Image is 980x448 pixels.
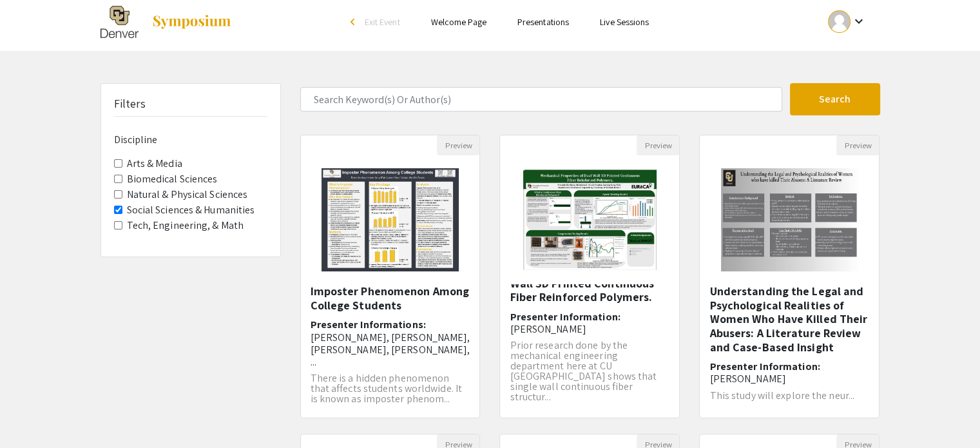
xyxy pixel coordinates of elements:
[151,14,232,30] img: Symposium by ForagerOne
[101,6,139,38] img: The 2025 Research and Creative Activities Symposium (RaCAS)
[709,284,869,354] h5: Understanding the Legal and Psychological Realities of Women Who Have Killed Their Abusers: A Lit...
[300,87,782,112] input: Search Keyword(s) Or Author(s)
[127,171,218,187] label: Biomedical Sciences
[300,135,481,418] div: Open Presentation <p>Imposter Phenomenon Among College Students</p>
[311,371,463,405] span: There is a hidden phenomenon that affects students worldwide. It is known as imposter phenom...
[510,155,669,284] img: <p>Mechanical Properties of Dual Wall 3D Printed Continuous Fiber Reinforced Polymers.</p>
[437,135,479,155] button: Preview
[637,135,679,155] button: Preview
[10,390,55,438] iframe: Chat
[365,16,400,28] span: Exit Event
[499,135,680,418] div: Open Presentation <p>Mechanical Properties of Dual Wall 3D Printed Continuous Fiber Reinforced Po...
[114,97,146,111] h5: Filters
[127,187,248,202] label: Natural & Physical Sciences
[114,133,267,146] h6: Discipline
[708,155,871,284] img: <p>Understanding the Legal and Psychological Realities of Women Who Have Killed Their Abusers: A ...
[510,322,586,336] span: [PERSON_NAME]
[850,14,866,29] mat-icon: Expand account dropdown
[709,391,869,401] p: This study will explore the neur...
[510,262,669,304] h5: Mechanical Properties of Dual Wall 3D Printed Continuous Fiber Reinforced Polymers.
[311,284,470,312] h5: Imposter Phenomenon Among College Students
[836,135,879,155] button: Preview
[311,331,470,369] span: [PERSON_NAME], [PERSON_NAME], [PERSON_NAME], [PERSON_NAME], ...
[127,156,182,171] label: Arts & Media
[600,16,649,28] a: Live Sessions
[127,218,244,233] label: Tech, Engineering, & Math
[709,360,869,385] h6: Presenter Information:
[709,372,785,385] span: [PERSON_NAME]
[101,6,232,38] a: The 2025 Research and Creative Activities Symposium (RaCAS)
[309,155,472,284] img: <p>Imposter Phenomenon Among College Students</p>
[510,340,669,402] p: Prior research done by the mechanical engineering department here at CU [GEOGRAPHIC_DATA] shows t...
[431,16,486,28] a: Welcome Page
[510,311,669,335] h6: Presenter Information:
[814,7,879,36] button: Expand account dropdown
[699,135,879,418] div: Open Presentation <p>Understanding the Legal and Psychological Realities of Women Who Have Killed...
[351,18,358,26] div: arrow_back_ios
[311,318,470,368] h6: Presenter Informations:
[127,202,255,218] label: Social Sciences & Humanities
[517,16,569,28] a: Presentations
[790,83,880,115] button: Search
